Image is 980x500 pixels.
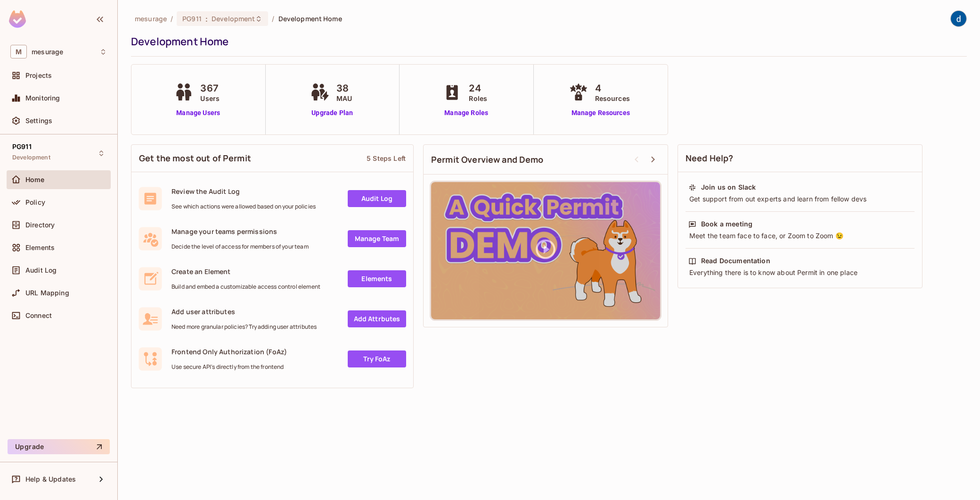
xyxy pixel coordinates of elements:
li: / [171,14,173,23]
span: Policy [25,199,45,206]
div: Book a meeting [701,219,752,229]
span: PG911 [12,143,32,150]
div: Get support from out experts and learn from fellow devs [688,194,912,204]
span: Development Home [278,14,342,23]
a: Upgrade Plan [308,108,357,118]
span: Add user attributes [171,307,317,316]
a: Manage Users [172,108,224,118]
span: Audit Log [25,267,57,274]
span: Settings [25,117,52,125]
span: Get the most out of Permit [139,152,251,164]
div: Development Home [131,34,962,49]
span: the active workspace [135,14,167,23]
span: Need Help? [686,152,734,164]
span: Elements [25,244,55,251]
span: Workspace: mesurage [32,48,63,56]
span: See which actions were allowed based on your policies [171,203,316,210]
a: Manage Resources [567,108,635,118]
span: MAU [336,93,352,103]
span: Build and embed a customizable access control element [171,283,320,291]
span: Decide the level of access for members of your team [171,243,309,250]
div: Join us on Slack [701,183,756,192]
span: Need more granular policies? Try adding user attributes [171,323,317,331]
span: Review the Audit Log [171,187,316,196]
span: Projects [25,72,52,79]
span: Home [25,176,45,183]
span: Help & Updates [25,475,76,483]
span: 38 [336,81,352,95]
div: Read Documentation [701,256,770,266]
div: 5 Steps Left [367,154,406,163]
span: Resources [595,93,630,103]
a: Manage Roles [441,108,492,118]
a: Manage Team [348,230,406,247]
span: 4 [595,81,630,95]
span: Frontend Only Authorization (FoAz) [171,347,287,356]
span: Directory [25,221,55,229]
button: Upgrade [8,439,110,454]
span: M [10,45,27,58]
span: 367 [200,81,220,95]
span: Roles [469,93,487,103]
span: : [205,15,208,23]
span: Users [200,93,220,103]
span: Create an Element [171,267,320,276]
img: dev 911gcl [951,11,966,26]
span: 24 [469,81,487,95]
div: Meet the team face to face, or Zoom to Zoom 😉 [688,231,912,241]
a: Try FoAz [348,350,406,367]
a: Elements [348,270,406,287]
span: Use secure API's directly from the frontend [171,363,287,371]
img: SReyMgAAAABJRU5ErkJggg== [9,10,26,28]
span: Manage your teams permissions [171,227,309,236]
a: Add Attrbutes [348,310,406,327]
div: Everything there is to know about Permit in one place [688,268,912,277]
li: / [272,14,274,23]
span: PG911 [182,14,202,23]
span: Connect [25,312,52,319]
a: Audit Log [348,190,406,207]
span: Development [12,154,50,161]
span: Development [212,14,255,23]
span: Monitoring [25,94,60,102]
span: Permit Overview and Demo [431,154,544,166]
span: URL Mapping [25,289,69,297]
